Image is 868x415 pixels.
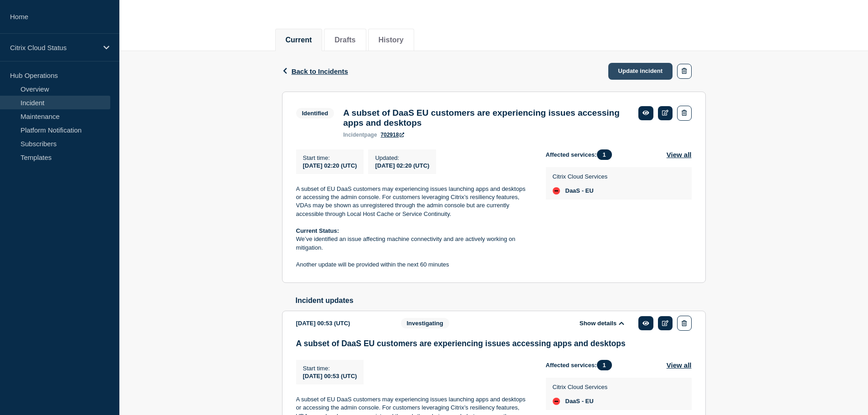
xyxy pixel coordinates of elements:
[380,132,404,138] a: 702918
[597,360,612,370] span: 1
[343,132,364,138] span: incident
[597,149,612,160] span: 1
[667,149,692,160] button: View all
[296,261,531,269] p: Another update will be provided within the next 60 minutes
[303,373,357,379] span: [DATE] 00:53 (UTC)
[303,365,357,372] p: Start time :
[343,132,377,138] p: page
[546,149,616,160] span: Affected services:
[608,63,673,80] a: Update incident
[286,36,312,44] button: Current
[565,187,594,195] span: DaaS - EU
[553,384,608,390] p: Citrix Cloud Services
[553,187,560,195] div: down
[565,398,594,405] span: DaaS - EU
[292,67,348,75] span: Back to Incidents
[296,297,706,305] h2: Incident updates
[296,108,334,118] span: Identified
[10,44,98,51] p: Citrix Cloud Status
[296,235,531,252] p: We’ve identified an issue affecting machine connectivity and are actively working on mitigation.
[553,398,560,405] div: down
[375,161,429,169] div: [DATE] 02:20 (UTC)
[375,154,429,161] p: Updated :
[577,319,627,327] button: Show details
[282,67,348,75] button: Back to Incidents
[303,162,357,169] span: [DATE] 02:20 (UTC)
[296,185,531,219] p: A subset of EU DaaS customers may experiencing issues launching apps and desktops or accessing th...
[303,154,357,161] p: Start time :
[379,36,404,44] button: History
[296,316,387,331] div: [DATE] 00:53 (UTC)
[296,227,339,234] strong: Current Status:
[296,339,692,348] h3: A subset of DaaS EU customers are experiencing issues accessing apps and desktops
[667,360,692,370] button: View all
[334,36,355,44] button: Drafts
[546,360,616,370] span: Affected services:
[553,173,608,180] p: Citrix Cloud Services
[343,108,629,128] h3: A subset of DaaS EU customers are experiencing issues accessing apps and desktops
[401,318,449,328] span: Investigating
